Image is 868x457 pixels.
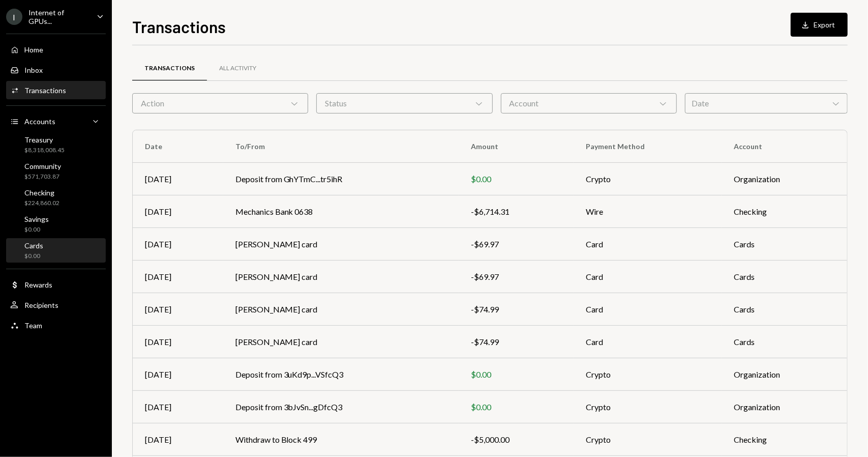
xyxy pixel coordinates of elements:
div: $0.00 [24,225,49,234]
div: -$74.99 [471,336,561,348]
div: $0.00 [471,173,561,185]
td: [PERSON_NAME] card [223,293,459,326]
div: $571,703.87 [24,173,61,181]
td: Withdraw to Block 499 [223,423,459,456]
div: Status [316,93,492,113]
td: Card [574,293,722,326]
td: Crypto [574,391,722,423]
td: Cards [722,261,847,293]
div: I [6,9,22,25]
div: [DATE] [145,206,211,218]
th: Date [133,130,223,163]
td: Checking [722,423,847,456]
td: [PERSON_NAME] card [223,326,459,358]
td: Crypto [574,423,722,456]
div: $0.00 [24,252,43,261]
a: Recipients [6,296,106,314]
a: Treasury$8,318,008.45 [6,132,106,157]
div: [DATE] [145,368,211,381]
a: Transactions [6,81,106,99]
td: Deposit from 3bJvSn...gDfcQ3 [223,391,459,423]
a: Rewards [6,275,106,294]
div: Internet of GPUs... [28,8,88,25]
div: -$6,714.31 [471,206,561,218]
div: Accounts [24,117,55,126]
div: Community [24,162,61,170]
div: [DATE] [145,303,211,316]
td: Card [574,261,722,293]
div: [DATE] [145,238,211,250]
div: $0.00 [471,368,561,381]
div: Inbox [24,66,43,74]
td: Deposit from GhYTmC...tr5ihR [223,163,459,195]
th: Payment Method [574,130,722,163]
div: [DATE] [145,434,211,446]
a: Inbox [6,61,106,79]
div: Savings [24,215,49,223]
td: Deposit from 3uKd9p...VSfcQ3 [223,358,459,391]
a: All Activity [207,55,268,81]
div: Recipients [24,301,58,309]
div: [DATE] [145,336,211,348]
div: [DATE] [145,271,211,283]
a: Transactions [132,55,207,81]
div: Transactions [144,64,195,73]
div: Treasury [24,135,65,144]
div: $0.00 [471,401,561,413]
a: Checking$224,860.02 [6,185,106,210]
div: Account [501,93,677,113]
td: Checking [722,195,847,228]
div: [DATE] [145,401,211,413]
td: Organization [722,391,847,423]
td: Mechanics Bank 0638 [223,195,459,228]
div: Checking [24,188,59,197]
div: All Activity [219,64,256,73]
td: Card [574,228,722,261]
th: To/From [223,130,459,163]
a: Home [6,40,106,59]
div: Team [24,321,42,330]
div: Transactions [24,86,66,95]
td: Organization [722,358,847,391]
td: [PERSON_NAME] card [223,261,459,293]
h1: Transactions [132,16,226,37]
td: [PERSON_NAME] card [223,228,459,261]
td: Cards [722,228,847,261]
div: Rewards [24,280,52,289]
div: Date [685,93,848,113]
td: Cards [722,293,847,326]
div: Home [24,45,43,54]
button: Export [791,13,848,37]
div: Action [132,93,308,113]
div: -$5,000.00 [471,434,561,446]
div: -$69.97 [471,238,561,250]
a: Team [6,316,106,334]
div: -$69.97 [471,271,561,283]
div: Cards [24,241,43,250]
a: Community$571,703.87 [6,159,106,183]
div: -$74.99 [471,303,561,316]
div: [DATE] [145,173,211,185]
td: Crypto [574,163,722,195]
td: Crypto [574,358,722,391]
th: Account [722,130,847,163]
a: Accounts [6,112,106,130]
td: Card [574,326,722,358]
th: Amount [459,130,574,163]
td: Wire [574,195,722,228]
div: $8,318,008.45 [24,146,65,155]
td: Organization [722,163,847,195]
a: Savings$0.00 [6,212,106,236]
a: Cards$0.00 [6,238,106,263]
td: Cards [722,326,847,358]
div: $224,860.02 [24,199,59,208]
